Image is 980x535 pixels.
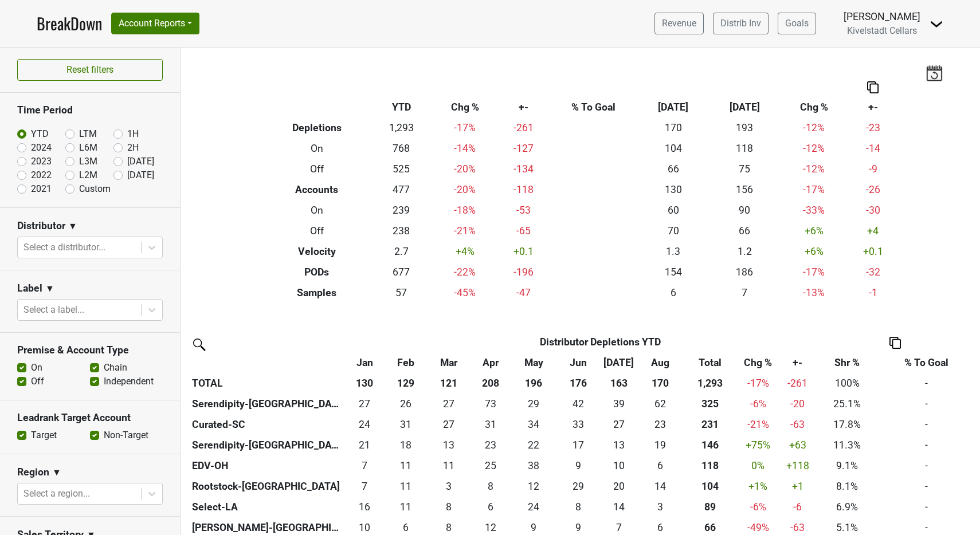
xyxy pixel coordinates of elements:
label: [DATE] [127,168,154,182]
td: -26 [848,179,899,200]
th: Distributor Depletions YTD [386,332,816,352]
th: 176 [557,373,599,394]
th: 121 [426,373,471,394]
td: 23.333 [638,414,683,435]
td: - [879,414,974,435]
td: 8.083 [557,497,599,517]
td: 8.1% [816,476,879,497]
td: -134 [499,159,550,179]
td: 186 [709,262,781,282]
td: 39 [599,394,638,414]
td: -30 [848,200,899,221]
th: TOTAL [189,373,344,394]
td: -23 [848,117,899,138]
td: -45 % [432,282,499,303]
div: 20 [602,479,636,494]
th: 170 [638,373,683,394]
td: 6.832 [344,455,386,476]
th: Jun: activate to sort column ascending [557,352,599,373]
td: -1 [848,282,899,303]
td: 66 [637,159,709,179]
div: 3 [429,479,468,494]
div: 12 [513,479,554,494]
button: Account Reports [111,13,199,34]
label: L3M [79,155,97,168]
td: -17 % [781,262,848,282]
img: Copy to clipboard [889,337,901,349]
td: 33 [557,414,599,435]
span: ▼ [45,282,54,296]
th: Shr %: activate to sort column ascending [816,352,879,373]
th: +- [848,97,899,117]
td: -9 [848,159,899,179]
span: ▼ [68,219,77,233]
div: 231 [685,417,734,432]
td: 37.833 [511,455,557,476]
span: -17% [747,377,769,389]
div: 104 [685,479,734,494]
div: 25 [473,458,508,473]
div: 11 [429,458,468,473]
td: 23.999 [344,414,386,435]
label: 2023 [31,155,52,168]
label: Custom [79,182,111,196]
td: 26.751 [426,414,471,435]
td: 27 [426,394,471,414]
td: -12 % [781,117,848,138]
div: 42 [560,396,597,411]
div: 34 [513,417,554,432]
div: 118 [685,458,734,473]
div: 24 [347,417,383,432]
th: 208 [471,373,510,394]
th: Serendipity-[GEOGRAPHIC_DATA] [189,394,344,414]
div: 27 [429,396,468,411]
td: 238 [371,221,432,241]
td: 156 [709,179,781,200]
td: 26.74 [344,394,386,414]
td: 13.35 [599,435,638,455]
td: 13.5 [599,497,638,517]
th: Off [262,221,371,241]
td: -21 % [432,221,499,241]
td: 1,293 [371,117,432,138]
th: May: activate to sort column ascending [511,352,557,373]
td: +1 % [737,476,779,497]
th: 89.415 [683,497,736,517]
h3: Label [17,282,42,294]
th: 104.331 [683,476,736,497]
div: 22 [513,438,554,453]
td: 24.415 [511,497,557,517]
a: Revenue [654,13,704,34]
label: L6M [79,141,97,155]
td: -20 % [432,179,499,200]
td: 193 [709,117,781,138]
td: +4 % [432,241,499,262]
img: last_updated_date [926,65,943,81]
div: 27 [347,396,383,411]
td: 239 [371,200,432,221]
th: On [262,200,371,221]
th: Serendipity-[GEOGRAPHIC_DATA] [189,435,344,455]
label: YTD [31,127,49,141]
td: -17 % [432,117,499,138]
td: 1.3 [637,241,709,262]
td: 12.001 [511,476,557,497]
h3: Time Period [17,104,163,116]
td: -33 % [781,200,848,221]
div: 11 [388,479,424,494]
td: -17 % [781,179,848,200]
td: 24.833 [471,455,510,476]
td: 66 [709,221,781,241]
label: [DATE] [127,155,154,168]
div: 16 [347,499,383,514]
th: Feb: activate to sort column ascending [386,352,427,373]
td: 17.8% [816,414,879,435]
td: -18 % [432,200,499,221]
div: 31 [388,417,424,432]
td: 29.08 [511,394,557,414]
div: 27 [429,417,468,432]
div: 26 [388,396,424,411]
td: 75 [709,159,781,179]
th: Chg %: activate to sort column ascending [737,352,779,373]
th: Samples [262,282,371,303]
